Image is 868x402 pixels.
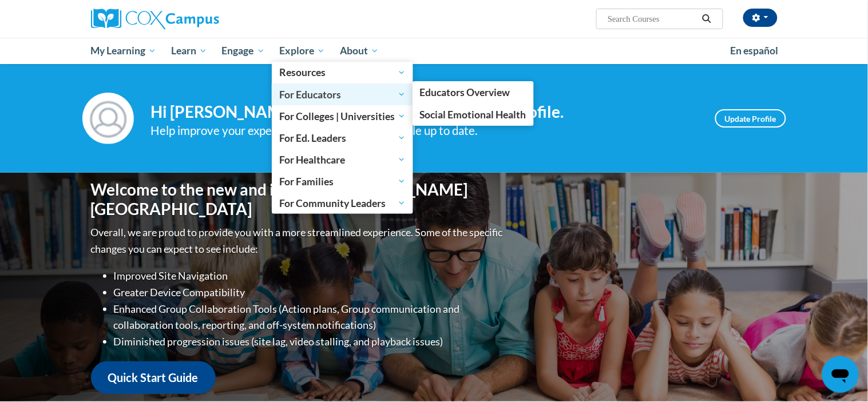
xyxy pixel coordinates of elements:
[91,361,216,394] a: Quick Start Guide
[215,38,272,64] a: Engage
[272,83,413,105] a: For Educators
[91,9,219,29] img: Cox Campus
[731,45,779,57] span: En español
[151,121,698,140] div: Help improve your experience by keeping your profile up to date.
[822,356,859,393] iframe: Button to launch messaging window
[413,104,534,126] a: Social Emotional Health
[272,62,413,83] a: Resources
[272,127,413,149] a: For Ed. Leaders
[279,87,406,101] span: For Educators
[272,105,413,127] a: For Colleges | Universities
[723,39,786,63] a: En español
[279,153,406,166] span: For Healthcare
[279,44,325,58] span: Explore
[332,38,386,64] a: About
[151,102,698,122] h4: Hi [PERSON_NAME]! Take a minute to review your profile.
[90,44,156,58] span: My Learning
[91,180,506,218] h1: Welcome to the new and improved [PERSON_NAME][GEOGRAPHIC_DATA]
[420,109,526,121] span: Social Emotional Health
[279,66,406,79] span: Resources
[279,174,406,188] span: For Families
[340,44,379,58] span: About
[91,9,308,29] a: Cox Campus
[420,86,510,98] span: Educators Overview
[743,9,778,27] button: Account Settings
[91,224,506,257] p: Overall, we are proud to provide you with a more streamlined experience. Some of the specific cha...
[222,44,265,58] span: Engage
[82,93,134,144] img: Profile Image
[279,109,406,123] span: For Colleges | Universities
[272,192,413,214] a: For Community Leaders
[272,170,413,192] a: For Families
[84,38,164,64] a: My Learning
[74,38,795,64] div: Main menu
[413,81,534,104] a: Educators Overview
[607,12,698,26] input: Search Courses
[698,12,715,26] button: Search
[279,196,406,210] span: For Community Leaders
[114,301,506,334] li: Enhanced Group Collaboration Tools (Action plans, Group communication and collaboration tools, re...
[114,284,506,301] li: Greater Device Compatibility
[171,44,207,58] span: Learn
[114,333,506,350] li: Diminished progression issues (site lag, video stalling, and playback issues)
[272,149,413,170] a: For Healthcare
[279,131,406,145] span: For Ed. Leaders
[114,268,506,284] li: Improved Site Navigation
[272,38,332,64] a: Explore
[715,109,786,128] a: Update Profile
[164,38,215,64] a: Learn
